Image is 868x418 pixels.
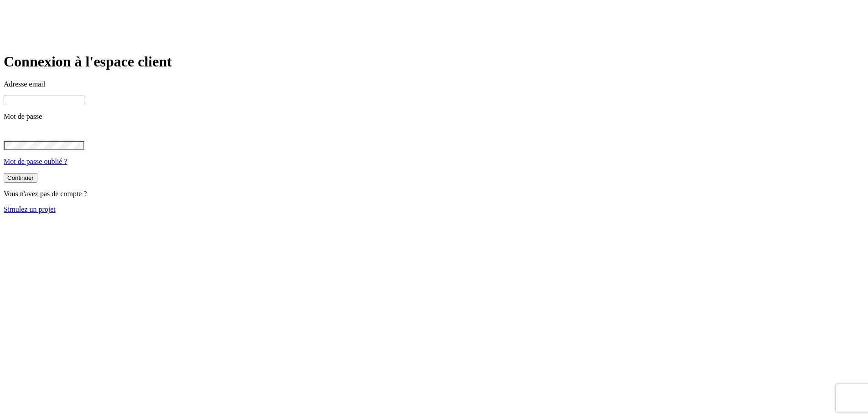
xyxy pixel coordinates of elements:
[4,205,56,213] a: Simulez un projet
[7,174,34,181] div: Continuer
[4,173,37,183] button: Continuer
[4,80,864,88] p: Adresse email
[4,190,864,198] p: Vous n'avez pas de compte ?
[4,112,864,121] p: Mot de passe
[4,158,67,165] a: Mot de passe oublié ?
[4,53,864,70] h1: Connexion à l'espace client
